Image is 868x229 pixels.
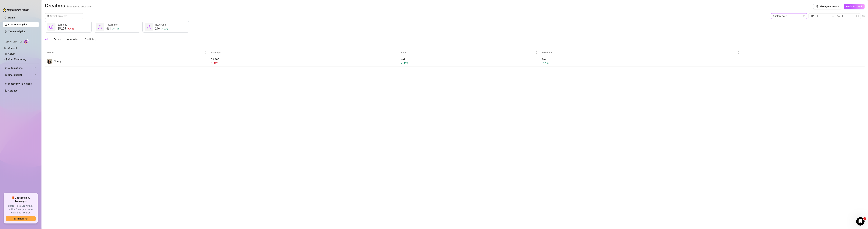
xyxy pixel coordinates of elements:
[164,27,168,30] span: 73 %
[47,51,204,54] span: Name
[8,58,26,61] a: Chat Monitoring
[811,14,830,18] input: Start date
[106,27,119,31] div: 461
[4,74,7,76] img: Chat Copilot
[540,49,742,56] th: New Fans
[813,4,842,9] button: Manage Accounts
[85,37,96,42] div: Declining
[542,51,737,54] span: New Fans
[3,8,29,12] img: logo-BBDzfeDw.svg
[147,25,151,29] span: user
[773,13,805,19] span: Custom date
[45,2,92,9] h2: Creators
[856,217,865,226] iframe: Intercom live chat
[863,217,866,220] span: 1
[14,217,24,220] span: Earn now
[8,89,17,92] a: Settings
[401,62,403,64] span: rise
[112,27,115,30] span: rise
[5,40,22,44] span: Izzy AI Chatter
[209,49,399,56] th: Earnings
[45,37,48,42] div: All
[544,61,548,65] span: 73 %
[404,61,408,65] span: 11 %
[844,4,865,9] button: + Add Account
[155,27,168,31] div: 246
[58,23,67,26] span: Earnings
[820,5,839,8] span: Manage Accounts
[49,25,53,29] span: dollar-circle
[399,49,540,56] th: Fans
[4,67,7,69] span: thunderbolt
[8,65,33,71] span: Automations
[862,15,865,17] span: info-circle
[8,52,15,55] a: Setup
[832,15,834,17] span: swap-right
[816,5,818,8] span: setting
[106,23,118,26] span: Total Fans
[803,15,805,17] span: calendar
[846,5,862,8] span: + Add Account
[54,37,61,42] div: Active
[401,57,538,65] div: 461
[542,62,544,64] span: rise
[8,82,32,85] a: Discover Viral Videos
[8,47,17,50] a: Content
[115,27,119,30] span: 11 %
[70,27,74,30] span: 48 %
[161,27,164,30] span: rise
[214,61,218,65] span: 48 %
[155,23,166,26] span: New Fans
[542,57,740,65] div: 246
[832,15,834,17] span: to
[98,25,102,29] span: user
[45,49,209,56] th: Name
[6,216,36,221] button: Earn nowarrow-right
[24,39,29,44] img: AI Chatter
[211,62,213,64] span: fall
[25,217,28,220] span: arrow-right
[50,14,78,18] input: Search creators
[8,22,36,27] a: Creator Analytics
[8,16,15,19] a: Home
[8,30,25,33] a: Team Analytics
[67,5,92,8] span: 1 connected accounts
[47,15,49,17] span: search
[47,59,52,64] img: Stormy
[401,51,535,54] span: Fans
[54,60,61,63] span: Stormy
[836,14,856,18] input: End date
[58,27,74,31] div: $5,205
[8,72,33,78] span: Chat Copilot
[211,57,397,65] div: $ 5,205
[67,37,79,42] div: Increasing
[6,196,36,203] span: 🎁 Get $100 in AI Messages
[67,27,70,30] span: fall
[211,51,394,54] span: Earnings
[6,204,36,214] span: Share [PERSON_NAME] with a friend, and earn unlimited rewards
